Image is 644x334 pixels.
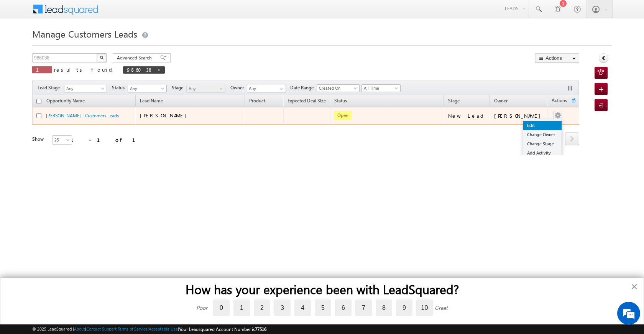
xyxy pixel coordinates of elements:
span: [PERSON_NAME] [140,112,190,118]
span: Stage [448,98,460,104]
span: Product [249,98,265,104]
em: Start Chat [104,236,139,247]
h2: How has your experience been with LeadSquared? [16,282,628,296]
a: Acceptable Use [149,326,178,331]
input: Check all records [36,99,41,104]
a: Change Owner [523,130,562,139]
span: Stage [172,84,186,91]
label: 10 [416,299,433,316]
span: Any [64,85,104,92]
div: New Lead [448,112,486,119]
span: © 2025 LeadSquared | | | | | [32,326,266,333]
div: Great [435,304,448,311]
span: Lead Name [136,97,167,107]
span: 25 [53,137,73,143]
label: 9 [396,299,412,316]
input: Type to Search [247,85,286,92]
span: Advanced Search [117,54,154,61]
label: 4 [294,299,311,316]
span: Your Leadsquared Account Number is [179,326,266,332]
span: Date Range [290,84,317,91]
span: Owner [230,84,247,91]
img: d_60004797649_company_0_60004797649 [13,40,32,50]
span: Manage Customers Leads [32,28,137,40]
span: Expected Deal Size [287,98,326,104]
span: 986038 [127,66,153,73]
span: Any [187,85,223,92]
button: Close [631,280,638,293]
a: [PERSON_NAME] - Customers Leads [46,113,119,118]
label: 5 [315,299,331,316]
label: 7 [355,299,372,316]
span: Any [128,85,164,92]
div: Poor [196,304,207,311]
span: Opportunity Name [46,98,85,104]
span: results found [54,66,115,73]
span: 1 [36,66,48,73]
div: Chat with us now [40,40,129,50]
textarea: Type your message and hit 'Enter' [10,71,140,230]
button: Actions [535,53,579,63]
div: [PERSON_NAME] [494,112,544,119]
span: All Time [362,85,398,92]
a: Show All Items [276,85,285,93]
label: 1 [233,299,250,316]
label: 3 [274,299,291,316]
span: Open [334,111,352,120]
a: Contact Support [86,326,117,331]
a: About [74,326,85,331]
img: Search [100,56,103,59]
a: Change Stage [523,139,562,148]
div: 1 - 1 of 1 [71,135,145,144]
div: Show [32,136,46,143]
a: Edit [523,121,562,130]
span: 77516 [255,326,266,332]
label: 2 [254,299,270,316]
a: Add Activity [523,148,562,158]
span: Lead Stage [38,84,63,91]
span: Actions [548,96,571,106]
span: Owner [494,98,508,104]
label: 6 [335,299,352,316]
span: Created On [317,85,357,92]
span: Status [112,84,128,91]
a: Status [330,97,351,107]
span: next [565,132,579,145]
label: 8 [376,299,392,316]
a: Terms of Service [118,326,148,331]
div: Minimize live chat window [126,4,144,22]
label: 0 [213,299,230,316]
